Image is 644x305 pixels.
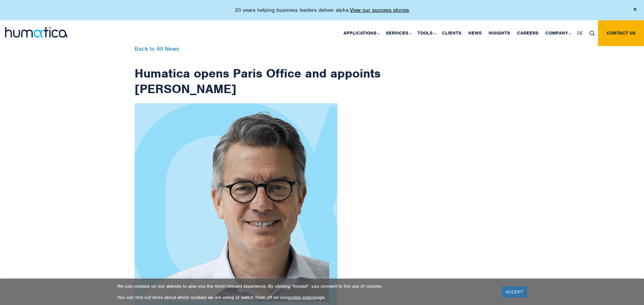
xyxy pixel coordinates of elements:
a: Services [382,20,414,46]
a: Applications [340,20,382,46]
p: 20 years helping business leaders deliver alpha. [235,7,409,14]
p: We use cookies on our website to give you the most relevant experience. By clicking “Accept”, you... [117,283,494,289]
h1: Humatica opens Paris Office and appoints [PERSON_NAME] [135,46,381,96]
a: News [465,20,485,46]
a: View our success stories [350,7,409,14]
a: Contact us [598,20,644,46]
p: You can find out more about which cookies we are using or switch them off on our page. [117,295,494,300]
span: DE [577,30,583,36]
a: Back to All News [135,45,179,52]
a: DE [574,20,586,46]
a: Careers [514,20,542,46]
a: Company [542,20,574,46]
img: logo [5,27,68,38]
img: search_icon [590,31,595,36]
a: cookie policy [287,295,314,300]
a: Clients [438,20,465,46]
a: Tools [414,20,438,46]
a: ACCEPT [502,286,527,298]
a: Insights [485,20,514,46]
